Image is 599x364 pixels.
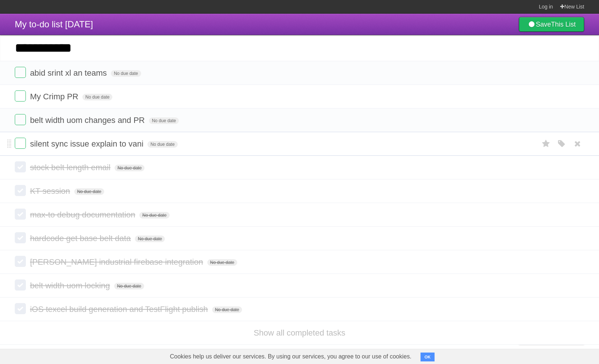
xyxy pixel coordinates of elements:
label: Done [15,209,26,220]
label: Done [15,90,26,102]
span: No due date [114,283,144,289]
span: No due date [149,117,179,124]
span: No due date [212,306,242,313]
span: hardcode get base belt data [30,234,133,243]
a: SaveThis List [519,17,584,32]
span: My to-do list [DATE] [15,19,93,29]
span: Cookies help us deliver our services. By using our services, you agree to our use of cookies. [163,349,419,364]
label: Done [15,256,26,267]
span: No due date [135,236,165,242]
label: Done [15,138,26,149]
label: Done [15,161,26,172]
span: silent sync issue explain to vani [30,139,145,148]
span: KT session [30,186,72,196]
span: No due date [207,259,237,266]
span: iOS texcel build generation and TestFlight publish [30,305,210,314]
span: abid srint xl an teams [30,68,109,78]
span: No due date [139,212,169,219]
label: Done [15,185,26,196]
b: This List [551,21,576,28]
label: Done [15,303,26,314]
span: belt width uom locking [30,281,112,290]
button: OK [421,353,435,361]
label: Star task [539,138,553,150]
span: No due date [115,165,144,171]
span: My Crimp PR [30,92,80,101]
span: No due date [74,188,104,195]
label: Done [15,279,26,291]
span: belt width uom changes and PR [30,116,147,125]
span: [PERSON_NAME] industrial firebase integration [30,257,205,267]
label: Done [15,67,26,78]
label: Done [15,232,26,243]
span: max-to debug documentation [30,210,137,219]
span: No due date [111,70,141,77]
span: stock belt length email [30,163,112,172]
span: No due date [82,94,112,100]
span: No due date [147,141,177,148]
label: Done [15,114,26,125]
a: Show all completed tasks [253,328,345,337]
